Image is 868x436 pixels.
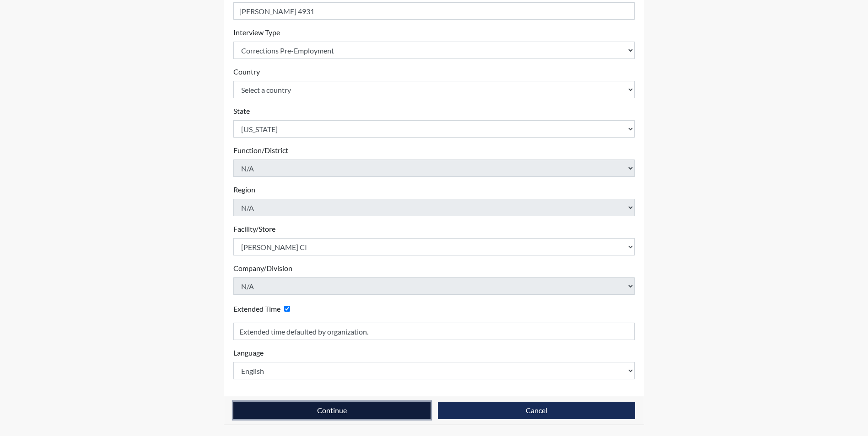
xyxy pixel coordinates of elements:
[233,145,288,156] label: Function/District
[233,347,264,358] label: Language
[233,302,294,315] div: Checking this box will provide the interviewee with an accomodation of extra time to answer each ...
[233,223,275,234] label: Facility/Store
[438,402,635,419] button: Cancel
[233,184,255,195] label: Region
[233,402,431,419] button: Continue
[233,263,292,274] label: Company/Division
[233,106,250,117] label: State
[233,66,260,77] label: Country
[233,27,280,38] label: Interview Type
[233,323,635,340] input: Reason for Extension
[233,2,635,20] input: Insert a Registration ID, which needs to be a unique alphanumeric value for each interviewee
[233,303,280,314] label: Extended Time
